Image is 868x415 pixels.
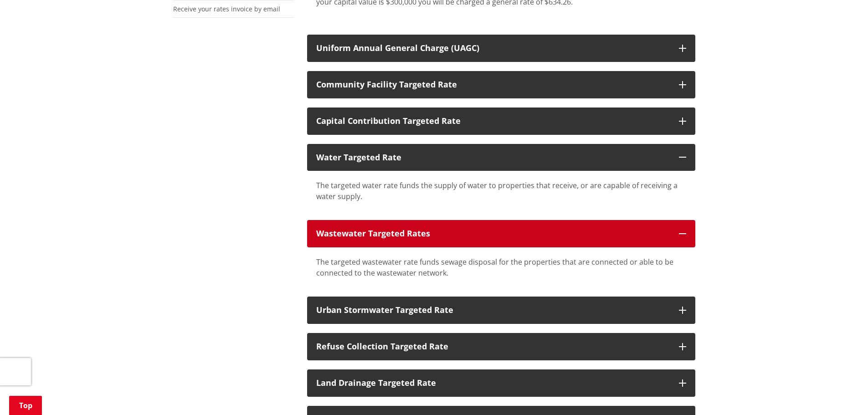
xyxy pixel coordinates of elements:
button: Urban Stormwater Targeted Rate [307,297,695,324]
div: Community Facility Targeted Rate [316,80,670,89]
div: Land Drainage Targeted Rate [316,379,670,388]
div: The targeted wastewater rate funds sewage disposal for the properties that are connected or able ... [316,256,686,278]
button: Community Facility Targeted Rate [307,71,695,98]
a: Receive your rates invoice by email [173,5,280,13]
button: Wastewater Targeted Rates [307,220,695,247]
button: Land Drainage Targeted Rate [307,369,695,397]
div: Urban Stormwater Targeted Rate [316,306,670,315]
a: Top [9,396,42,415]
div: The targeted water rate funds the supply of water to properties that receive, or are capable of r... [316,180,686,202]
button: Uniform Annual General Charge (UAGC) [307,35,695,62]
div: Uniform Annual General Charge (UAGC) [316,44,670,53]
iframe: Messenger Launcher [826,377,859,410]
button: Water Targeted Rate [307,144,695,171]
div: Refuse Collection Targeted Rate [316,342,670,351]
button: Refuse Collection Targeted Rate [307,333,695,360]
div: Water Targeted Rate [316,153,670,162]
div: Capital Contribution Targeted Rate [316,117,670,126]
div: Wastewater Targeted Rates [316,229,670,238]
button: Capital Contribution Targeted Rate [307,108,695,135]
